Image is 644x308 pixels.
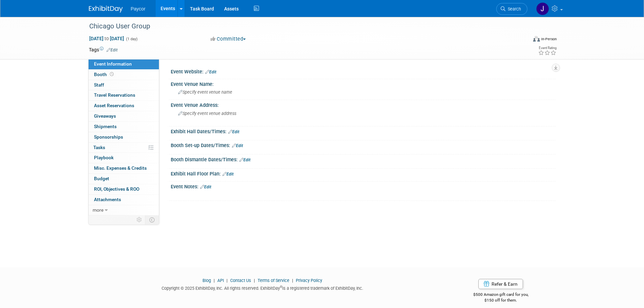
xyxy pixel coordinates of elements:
[225,278,229,283] span: |
[125,37,138,41] span: (1 day)
[89,122,159,132] a: Shipments
[228,129,239,134] a: Edit
[94,92,135,98] span: Travel Reservations
[446,298,555,303] div: $150 off for them.
[171,155,555,163] div: Booth Dismantle Dates/Times:
[202,278,211,283] a: Blog
[106,48,118,52] a: Edit
[94,134,123,140] span: Sponsorships
[208,35,248,43] button: Committed
[171,100,555,109] div: Event Venue Address:
[89,163,159,173] a: Misc. Expenses & Credits
[541,37,557,42] div: In-Person
[230,278,251,283] a: Contact Us
[212,278,216,283] span: |
[222,172,234,176] a: Edit
[89,6,123,13] img: ExhibitDay
[131,6,146,11] span: Paycor
[94,124,117,129] span: Shipments
[94,176,109,181] span: Budget
[145,215,159,224] td: Toggle Event Tabs
[171,126,555,135] div: Exhibit Hall Dates/Times:
[93,207,103,213] span: more
[89,90,159,100] a: Travel Reservations
[89,80,159,90] a: Staff
[178,111,236,116] span: Specify event venue address
[446,287,555,303] div: $500 Amazon gift card for you,
[89,59,159,69] a: Event Information
[171,79,555,88] div: Event Venue Name:
[538,46,556,50] div: Event Rating
[94,197,121,202] span: Attachments
[109,72,115,77] span: Booth not reserved yet
[134,215,145,224] td: Personalize Event Tab Strip
[171,140,555,149] div: Booth Set-up Dates/Times:
[94,61,132,67] span: Event Information
[89,143,159,153] a: Tasks
[89,174,159,184] a: Budget
[505,6,521,11] span: Search
[94,186,139,192] span: ROI, Objectives & ROO
[258,278,289,283] a: Terms of Service
[89,35,124,42] span: [DATE] [DATE]
[478,279,523,289] a: Refer & Earn
[93,145,105,150] span: Tasks
[89,46,118,53] td: Tags
[533,36,540,42] img: Format-Inperson.png
[89,205,159,215] a: more
[89,153,159,163] a: Playbook
[496,3,527,15] a: Search
[89,284,436,291] div: Copyright © 2025 ExhibitDay, Inc. All rights reserved. ExhibitDay is a registered trademark of Ex...
[296,278,322,283] a: Privacy Policy
[89,111,159,121] a: Giveaways
[178,90,232,95] span: Specify event venue name
[290,278,295,283] span: |
[87,20,517,32] div: Chicago User Group
[94,113,116,119] span: Giveaways
[89,132,159,142] a: Sponsorships
[89,184,159,194] a: ROI, Objectives & ROO
[200,185,211,189] a: Edit
[280,285,282,289] sup: ®
[94,72,115,77] span: Booth
[536,2,549,15] img: Jenny Campbell
[89,195,159,205] a: Attachments
[89,70,159,80] a: Booth
[103,36,110,41] span: to
[171,67,555,75] div: Event Website:
[232,143,243,148] a: Edit
[171,182,555,190] div: Event Notes:
[94,165,147,171] span: Misc. Expenses & Credits
[205,70,216,74] a: Edit
[252,278,257,283] span: |
[171,169,555,177] div: Exhibit Hall Floor Plan:
[217,278,224,283] a: API
[94,82,104,88] span: Staff
[487,35,557,45] div: Event Format
[89,101,159,111] a: Asset Reservations
[239,158,251,162] a: Edit
[94,103,134,108] span: Asset Reservations
[94,155,114,160] span: Playbook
